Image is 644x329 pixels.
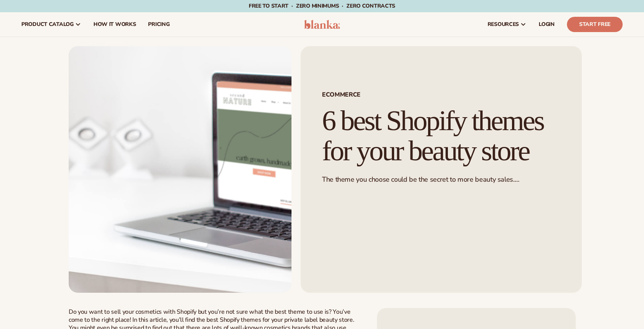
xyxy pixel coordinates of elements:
[21,21,74,27] span: product catalog
[481,12,533,37] a: resources
[142,12,175,37] a: pricing
[304,20,340,29] img: logo
[69,46,291,293] img: Laptop displaying a sleek Shopify store homepage on a minimalist desk, highlighting modern e-comm...
[15,12,87,37] a: product catalog
[148,21,169,27] span: pricing
[533,12,561,37] a: LOGIN
[249,2,395,10] span: Free to start · ZERO minimums · ZERO contracts
[488,21,519,27] span: resources
[322,175,560,184] p: The theme you choose could be the secret to more beauty sales.
[322,92,560,98] span: ECOMMERCE
[567,17,623,32] a: Start Free
[93,21,136,27] span: How It Works
[539,21,555,27] span: LOGIN
[322,106,560,166] h1: 6 best Shopify themes for your beauty store
[87,12,142,37] a: How It Works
